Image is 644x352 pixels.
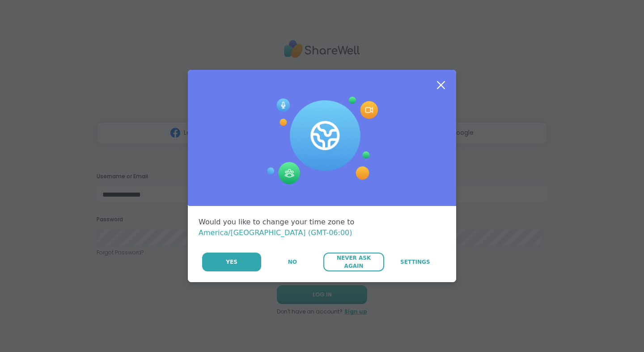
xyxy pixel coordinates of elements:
[226,258,237,266] span: Yes
[199,217,445,238] div: Would you like to change your time zone to
[262,253,322,271] button: No
[288,258,297,266] span: No
[266,97,378,185] img: Session Experience
[385,253,445,271] a: Settings
[199,228,352,237] span: America/[GEOGRAPHIC_DATA] (GMT-06:00)
[323,253,384,271] button: Never Ask Again
[400,258,430,266] span: Settings
[202,253,261,271] button: Yes
[328,254,379,270] span: Never Ask Again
